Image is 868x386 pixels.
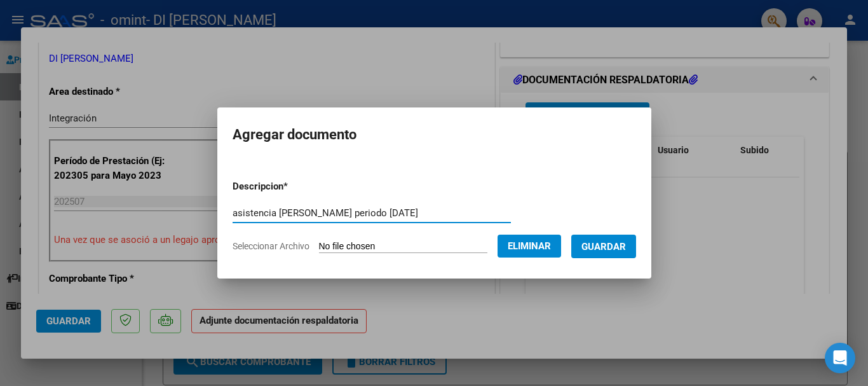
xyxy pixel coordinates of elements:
[825,343,855,373] div: Open Intercom Messenger
[498,235,561,258] button: Eliminar
[233,241,309,251] span: Seleccionar Archivo
[571,235,636,258] button: Guardar
[508,240,551,252] span: Eliminar
[233,123,636,147] h2: Agregar documento
[233,179,354,194] p: Descripcion
[581,241,626,252] span: Guardar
